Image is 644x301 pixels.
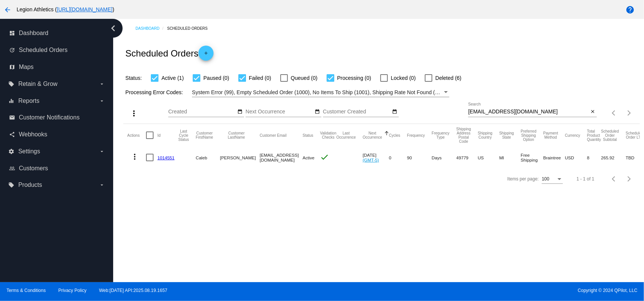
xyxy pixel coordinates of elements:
span: Active (1) [161,73,184,83]
input: Customer Created [323,109,391,115]
button: Change sorting for Frequency [407,133,425,138]
mat-icon: close [590,109,595,115]
mat-cell: [EMAIL_ADDRESS][DOMAIN_NAME] [260,147,303,168]
button: Change sorting for LifetimeValue [626,131,644,139]
mat-icon: help [626,5,635,14]
span: Settings [18,148,40,155]
button: Change sorting for Cycles [389,133,400,138]
i: local_offer [8,182,14,188]
i: arrow_drop_down [99,98,105,104]
span: Webhooks [19,131,47,138]
input: Created [168,109,236,115]
div: Items per page: [507,176,539,182]
mat-icon: add [201,50,211,60]
mat-cell: Free Shipping [521,147,543,168]
a: Dashboard [135,23,167,34]
span: Reports [18,98,39,104]
button: Change sorting for Subtotal [601,129,619,142]
a: update Scheduled Orders [9,44,105,56]
button: Change sorting for CustomerEmail [260,133,286,138]
a: people_outline Customers [9,162,105,174]
mat-icon: more_vert [129,109,138,118]
button: Next page [622,171,637,186]
mat-cell: MI [499,147,521,168]
button: Change sorting for PreferredShippingOption [521,129,536,142]
button: Change sorting for ShippingState [499,131,514,139]
i: email [9,115,15,121]
i: update [9,47,15,53]
input: Search [468,109,589,115]
a: dashboard Dashboard [9,27,105,39]
mat-select: Filter by Processing Error Codes [192,88,449,97]
button: Change sorting for ShippingCountry [478,131,492,139]
mat-icon: more_vert [130,152,139,161]
button: Change sorting for Status [303,133,313,138]
span: Copyright © 2024 QPilot, LLC [329,288,638,293]
div: 1 - 1 of 1 [576,176,594,182]
i: people_outline [9,165,15,171]
i: settings [8,148,14,154]
mat-icon: date_range [392,109,397,115]
button: Change sorting for CustomerFirstName [196,131,213,139]
mat-cell: 90 [407,147,432,168]
button: Change sorting for Id [157,133,160,138]
span: Failed (0) [249,73,271,83]
button: Previous page [607,105,622,121]
i: equalizer [8,98,14,104]
mat-icon: check [320,153,329,162]
a: [URL][DOMAIN_NAME] [57,6,113,12]
a: Terms & Conditions [6,288,46,293]
span: Maps [19,64,34,70]
mat-cell: Braintree [543,147,565,168]
button: Change sorting for ShippingPostcode [456,127,471,144]
a: Privacy Policy [58,288,87,293]
mat-icon: date_range [238,109,243,115]
i: map [9,64,15,70]
button: Change sorting for LastOccurrenceUtc [337,131,356,139]
i: dashboard [9,30,15,36]
a: share Webhooks [9,128,105,141]
span: Deleted (6) [435,73,461,83]
span: Products [18,182,42,188]
mat-cell: [PERSON_NAME] [220,147,260,168]
button: Previous page [607,171,622,186]
span: Queued (0) [291,73,318,83]
mat-cell: 49779 [456,147,478,168]
span: Processing Error Codes: [125,89,183,95]
mat-select: Items per page: [542,177,563,182]
mat-header-cell: Actions [127,124,146,147]
button: Clear [589,108,597,116]
button: Change sorting for CustomerLastName [220,131,253,139]
i: share [9,131,15,138]
mat-cell: 0 [389,147,407,168]
a: email Customer Notifications [9,112,105,124]
span: Active [303,155,315,160]
span: Dashboard [19,30,48,37]
a: (GMT-5) [363,157,379,162]
span: Customer Notifications [19,114,80,121]
a: Scheduled Orders [167,23,214,34]
button: Change sorting for CurrencyIso [565,133,580,138]
mat-cell: [DATE] [363,147,389,168]
span: Locked (0) [391,73,416,83]
i: arrow_drop_down [99,182,105,188]
button: Change sorting for NextOccurrenceUtc [363,131,382,139]
mat-cell: Caleb [196,147,220,168]
mat-cell: USD [565,147,587,168]
mat-header-cell: Validation Checks [320,124,336,147]
mat-icon: date_range [315,109,320,115]
span: Processing (0) [337,73,371,83]
mat-cell: 8 [587,147,601,168]
i: chevron_left [107,22,119,34]
input: Next Occurrence [246,109,314,115]
button: Change sorting for PaymentMethod.Type [543,131,558,139]
a: Web:[DATE] API:2025.08.19.1657 [99,288,168,293]
span: Paused (0) [203,73,229,83]
span: Legion Athletics ( ) [17,6,114,12]
button: Change sorting for LastProcessingCycleId [178,129,189,142]
i: arrow_drop_down [99,148,105,154]
mat-cell: US [478,147,499,168]
mat-header-cell: Total Product Quantity [587,124,601,147]
span: Customers [19,165,48,172]
mat-icon: arrow_back [3,5,12,14]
